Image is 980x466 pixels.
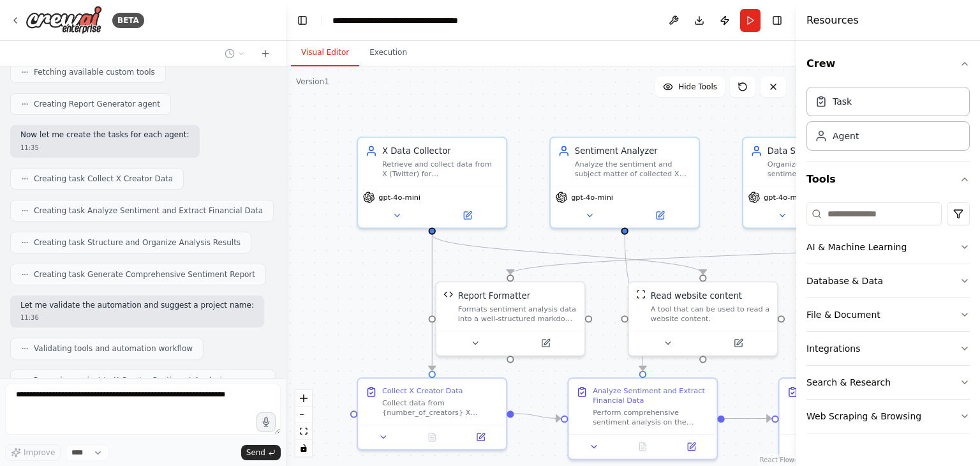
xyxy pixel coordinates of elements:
div: X Data CollectorRetrieve and collect data from X (Twitter) for {number_of_creators} specified cre... [357,137,507,229]
div: Organize and structure the sentiment analysis results into a comprehensive, well-formatted output... [768,160,884,179]
div: Data Structure OrganizerOrganize and structure the sentiment analysis results into a comprehensiv... [742,137,893,229]
div: A tool that can be used to read a website content. [651,304,770,323]
span: Creating task Collect X Creator Data [34,174,173,184]
div: React Flow controls [295,390,312,456]
button: zoom in [295,390,312,407]
div: Sentiment AnalyzerAnalyze the sentiment and subject matter of collected X creator data. Process t... [549,137,700,229]
button: Open in side panel [626,208,694,223]
div: Formats sentiment analysis data into a well-structured markdown report with executive summary, de... [458,304,577,323]
div: 11:36 [20,313,254,322]
g: Edge from 49da8c20-2b3e-4452-8483-b7ecadf23e99 to f5cf44b9-4467-40ea-ad35-41a63022795b [514,408,561,425]
div: Collect X Creator DataCollect data from {number_of_creators} X creators by scraping their profile... [357,377,507,450]
button: Send [241,445,281,460]
span: Creating Report Generator agent [34,99,160,109]
button: Web Scraping & Browsing [806,400,970,433]
div: Retrieve and collect data from X (Twitter) for {number_of_creators} specified creators, gathering... [382,160,499,179]
button: Open in side panel [433,208,501,223]
span: Fetching available custom tools [34,67,155,77]
button: Integrations [806,332,970,365]
div: Perform comprehensive sentiment analysis on the collected X creator data. For each creator and th... [593,408,709,427]
span: Improve [24,447,55,458]
div: Tools [806,197,970,444]
button: toggle interactivity [295,440,312,456]
button: Execution [359,40,417,66]
button: Start a new chat [255,46,276,61]
a: React Flow attribution [760,456,794,463]
div: Version 1 [296,77,329,87]
button: Database & Data [806,264,970,297]
span: gpt-4o-mini [764,193,806,202]
div: Collect X Creator Data [382,386,463,396]
div: Report FormatterReport FormatterFormats sentiment analysis data into a well-structured markdown r... [435,281,586,356]
span: gpt-4o-mini [378,193,420,202]
div: Analyze the sentiment and subject matter of collected X creator data. Process tweets to determine... [575,160,692,179]
button: File & Document [806,298,970,331]
div: Data Structure Organizer [768,145,884,157]
button: Visual Editor [291,40,359,66]
div: 11:35 [20,143,189,153]
img: Report Formatter [443,290,453,299]
button: Improve [5,444,61,461]
button: No output available [618,440,669,455]
div: Task [833,95,852,108]
button: Hide left sidebar [293,11,311,29]
div: Agent [833,130,859,142]
h4: Resources [806,13,859,28]
span: Creating task Analyze Sentiment and Extract Financial Data [34,206,263,216]
p: Let me validate the automation and suggest a project name: [20,301,254,311]
div: Read website content [651,290,742,302]
button: Hide Tools [655,77,725,97]
button: Tools [806,162,970,197]
div: Analyze Sentiment and Extract Financial DataPerform comprehensive sentiment analysis on the colle... [568,377,718,460]
span: Creating task Generate Comprehensive Sentiment Report [34,269,255,280]
button: Search & Research [806,366,970,399]
img: Logo [26,6,102,34]
button: zoom out [295,407,312,423]
span: Validating tools and automation workflow [34,343,193,354]
button: AI & Machine Learning [806,230,970,264]
div: Sentiment Analyzer [575,145,692,157]
button: fit view [295,423,312,440]
g: Edge from f5cf44b9-4467-40ea-ad35-41a63022795b to 61d4988a-bc73-4cae-b008-cf1019333960 [725,412,771,425]
button: Crew [806,46,970,82]
div: Collect data from {number_of_creators} X creators by scraping their profiles and recent tweets. F... [382,398,499,417]
g: Edge from 45e603f3-4662-4486-9b2e-fee217d849d4 to 49da8c20-2b3e-4452-8483-b7ecadf23e99 [426,234,438,370]
button: Hide right sidebar [768,11,786,29]
button: Open in side panel [460,430,501,444]
div: Analyze Sentiment and Extract Financial Data [593,386,709,405]
button: Open in side panel [512,336,580,350]
div: X Data Collector [382,145,499,157]
div: ScrapeWebsiteToolRead website contentA tool that can be used to read a website content. [628,281,778,356]
span: Send [246,447,265,458]
span: Creating task Structure and Organize Analysis Results [34,237,241,248]
nav: breadcrumb [332,14,476,27]
span: gpt-4o-mini [571,193,613,202]
g: Edge from 45e603f3-4662-4486-9b2e-fee217d849d4 to 3373a198-a0c1-4b2f-9421-43c3ff7093e3 [426,234,709,274]
div: BETA [112,13,144,28]
p: Now let me create the tasks for each agent: [20,130,189,140]
div: Crew [806,82,970,161]
div: Report Formatter [458,290,530,302]
button: No output available [406,430,457,444]
span: Renaming project to X Creator Sentiment Analysis Automation [34,375,265,396]
button: Open in side panel [704,336,773,350]
g: Edge from ac91941b-6e92-4585-af30-385be029a04b to f5cf44b9-4467-40ea-ad35-41a63022795b [619,234,649,370]
button: Switch to previous chat [219,46,250,61]
img: ScrapeWebsiteTool [636,290,646,299]
span: Hide Tools [678,82,717,92]
button: Click to speak your automation idea [256,412,276,432]
button: Open in side panel [671,440,712,455]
